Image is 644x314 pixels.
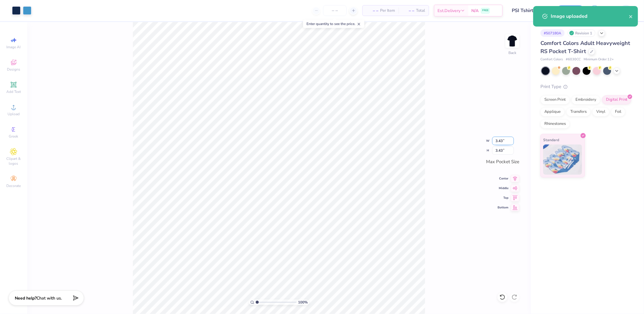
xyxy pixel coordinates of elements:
[6,183,21,188] span: Decorate
[7,67,20,72] span: Designs
[437,8,460,14] span: Est. Delivery
[566,57,581,62] span: # 6030CC
[366,8,378,14] span: – –
[498,205,508,210] span: Bottom
[498,176,508,181] span: Center
[380,8,395,14] span: Per Item
[3,156,24,166] span: Clipart & logos
[568,29,595,37] div: Revision 1
[471,8,479,14] span: N/A
[506,35,518,47] img: Back
[540,57,563,62] span: Comfort Colors
[416,8,425,14] span: Total
[592,107,609,116] div: Vinyl
[6,89,21,94] span: Add Text
[9,134,18,139] span: Greek
[498,186,508,190] span: Middle
[482,8,489,13] span: FREE
[566,107,591,116] div: Transfers
[611,107,625,116] div: Foil
[37,295,62,301] span: Chat with us.
[540,83,632,90] div: Print Type
[498,196,508,200] span: Top
[540,107,565,116] div: Applique
[629,13,633,20] button: close
[540,40,630,55] span: Comfort Colors Adult Heavyweight RS Pocket T-Shirt
[323,5,347,16] input: – –
[540,119,570,128] div: Rhinestones
[602,95,631,104] div: Digital Print
[551,13,629,20] div: Image uploaded
[402,8,414,14] span: – –
[540,95,570,104] div: Screen Print
[543,137,559,143] span: Standard
[507,5,552,17] input: Untitled Design
[8,112,20,116] span: Upload
[543,144,582,175] img: Standard
[7,45,21,49] span: Image AI
[15,295,37,301] strong: Need help?
[584,57,614,62] span: Minimum Order: 12 +
[303,20,364,28] div: Enter quantity to see the price.
[508,50,516,56] div: Back
[540,29,565,37] div: # 507180A
[572,95,600,104] div: Embroidery
[298,300,308,305] span: 100 %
